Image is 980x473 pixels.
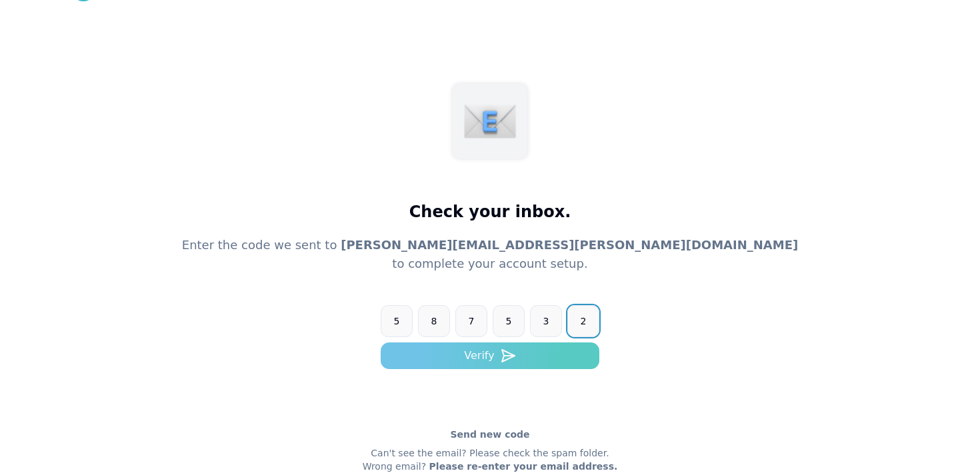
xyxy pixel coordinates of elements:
[429,461,618,472] a: Please re-enter your email address.
[409,201,571,223] h1: Check your inbox.
[463,95,517,148] img: mail
[341,238,798,252] span: [PERSON_NAME][EMAIL_ADDRESS][PERSON_NAME][DOMAIN_NAME]
[182,236,798,273] p: Enter the code we sent to to complete your account setup.
[371,446,609,460] p: Can't see the email? Please check the spam folder.
[363,460,618,473] p: Wrong email?
[450,428,529,441] a: Send new code
[381,342,599,369] button: Verify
